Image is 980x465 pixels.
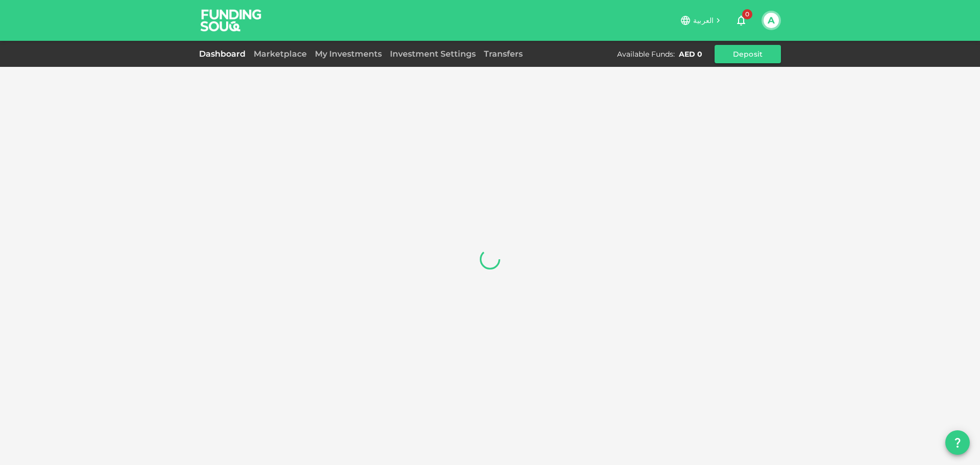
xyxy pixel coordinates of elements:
a: Marketplace [250,49,311,59]
div: Available Funds : [617,49,675,59]
div: AED 0 [679,49,702,59]
a: My Investments [311,49,386,59]
button: 0 [731,10,751,31]
a: Dashboard [199,49,250,59]
button: question [945,430,970,455]
button: A [764,13,779,28]
span: العربية [693,16,714,25]
a: Investment Settings [386,49,480,59]
a: Transfers [480,49,527,59]
span: 0 [742,9,752,19]
button: Deposit [715,45,781,63]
